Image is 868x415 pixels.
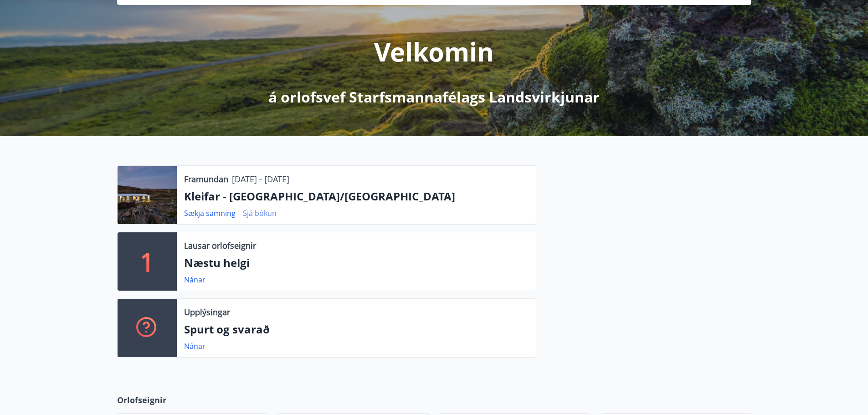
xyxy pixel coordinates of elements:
[184,322,529,337] p: Spurt og svarað
[184,240,256,251] p: Lausar orlofseignir
[184,306,230,318] p: Upplýsingar
[184,275,205,285] a: Nánar
[268,87,600,107] p: á orlofsvef Starfsmannafélags Landsvirkjunar
[184,189,529,204] p: Kleifar - [GEOGRAPHIC_DATA]/[GEOGRAPHIC_DATA]
[140,244,154,279] p: 1
[184,255,529,271] p: Næstu helgi
[374,34,494,69] p: Velkomin
[117,394,166,406] span: Orlofseignir
[184,173,228,185] p: Framundan
[243,208,277,218] a: Sjá bókun
[184,341,205,351] a: Nánar
[232,173,289,185] p: [DATE] - [DATE]
[184,208,236,218] a: Sækja samning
